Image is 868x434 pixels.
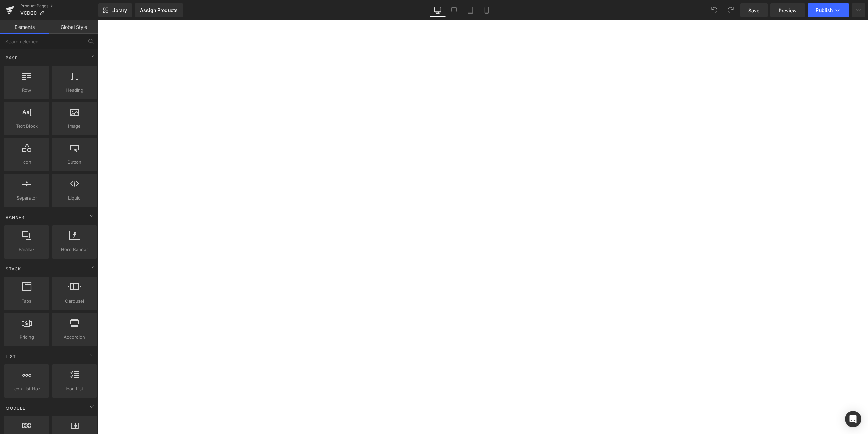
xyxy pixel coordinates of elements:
span: Icon List Hoz [6,385,47,392]
span: Pricing [6,334,47,341]
div: Open Intercom Messenger [845,411,861,427]
span: VCD20 [20,10,37,16]
span: Accordion [54,334,95,341]
span: Preview [778,7,797,14]
button: Undo [708,3,721,17]
span: Separator [6,194,47,202]
span: Module [5,405,26,411]
a: Global Style [49,20,98,34]
span: Banner [5,214,25,221]
div: Assign Products [140,7,178,13]
a: Desktop [430,3,446,17]
span: Library [111,7,127,13]
a: Mobile [478,3,495,17]
span: Text Block [6,122,47,130]
span: Image [54,122,95,130]
a: Preview [770,3,805,17]
a: Product Pages [20,3,98,9]
span: Row [6,87,47,94]
span: Parallax [6,246,47,253]
button: Redo [724,3,737,17]
span: Save [748,7,759,14]
span: Button [54,158,95,166]
span: List [5,353,17,360]
a: Tablet [462,3,478,17]
span: Icon [6,158,47,166]
span: Tabs [6,298,47,305]
span: Carousel [54,298,95,305]
span: Publish [816,7,833,13]
a: New Library [98,3,132,17]
span: Icon List [54,385,95,392]
a: Laptop [446,3,462,17]
span: Base [5,55,18,61]
span: Heading [54,87,95,94]
span: Hero Banner [54,246,95,253]
span: Stack [5,266,22,272]
span: Liquid [54,194,95,202]
button: Publish [808,3,849,17]
button: More [852,3,865,17]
